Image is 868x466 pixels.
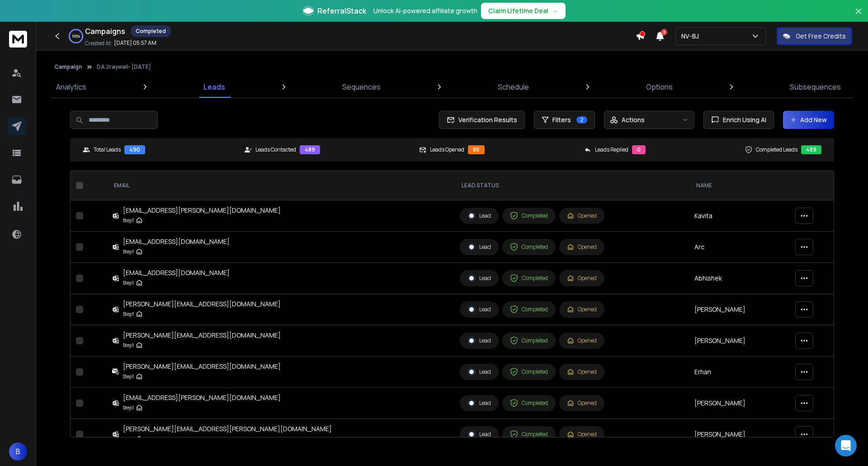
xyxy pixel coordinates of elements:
a: Analytics [51,76,92,98]
div: Lead [467,368,491,376]
div: Opened [567,337,597,344]
td: [PERSON_NAME] [689,294,790,325]
div: [PERSON_NAME][EMAIL_ADDRESS][DOMAIN_NAME] [123,331,281,340]
div: Opened [567,431,597,438]
div: [EMAIL_ADDRESS][DOMAIN_NAME] [123,237,230,246]
div: Open Intercom Messenger [835,435,857,456]
div: 86 [468,145,485,154]
div: Completed [510,305,548,314]
th: NAME [689,171,790,200]
div: [PERSON_NAME][EMAIL_ADDRESS][PERSON_NAME][DOMAIN_NAME] [123,424,332,433]
button: B [9,442,27,461]
div: 0 [632,145,646,154]
div: Completed [510,430,548,438]
p: Analytics [56,81,86,92]
p: Step 1 [123,216,134,225]
td: [PERSON_NAME] [689,388,790,419]
div: [EMAIL_ADDRESS][PERSON_NAME][DOMAIN_NAME] [123,206,281,215]
span: Verification Results [455,115,517,124]
p: Step 1 [123,278,134,287]
div: [EMAIL_ADDRESS][DOMAIN_NAME] [123,268,230,277]
td: Erhan [689,357,790,388]
div: Opened [567,306,597,313]
div: Opened [567,212,597,219]
p: Actions [622,115,645,124]
p: 100 % [72,33,80,39]
span: 2 [576,116,587,124]
button: Close banner [853,5,864,27]
p: Total Leads [94,146,121,153]
p: DA 2raywall- [DATE] [97,63,151,71]
span: → [552,6,558,15]
p: Unlock AI-powered affiliate growth [373,6,477,15]
a: Sequences [337,76,386,98]
div: Lead [467,430,491,438]
div: Opened [567,399,597,407]
div: Lead [467,274,491,282]
div: 489 [801,145,821,154]
div: 489 [300,145,320,154]
button: Get Free Credits [777,27,852,45]
div: Completed [510,399,548,407]
a: Subsequences [784,76,846,98]
div: Lead [467,243,491,251]
p: Options [646,81,673,92]
div: Completed [510,212,548,220]
p: Step 1 [123,309,134,319]
div: Opened [567,275,597,282]
h1: Campaigns [85,26,125,37]
div: Completed [510,337,548,345]
button: Filters2 [534,111,595,129]
span: Filters [552,115,571,124]
th: LEAD STATUS [454,171,689,200]
p: NV-BJ [681,32,703,41]
div: Lead [467,337,491,345]
a: Options [641,76,678,98]
p: Completed Leads [756,146,797,153]
div: Opened [567,243,597,251]
div: Completed [510,368,548,376]
p: Step 1 [123,403,134,412]
div: [EMAIL_ADDRESS][PERSON_NAME][DOMAIN_NAME] [123,393,281,402]
button: Enrich Using AI [703,111,774,129]
p: Leads Opened [430,146,464,153]
span: Enrich Using AI [719,115,766,124]
div: Lead [467,399,491,407]
div: 490 [124,145,145,154]
td: [PERSON_NAME] [689,419,790,450]
p: Get Free Credits [796,32,846,41]
th: EMAIL [107,171,454,200]
button: Claim Lifetime Deal→ [481,3,566,19]
a: Schedule [492,76,534,98]
p: Step 1 [123,372,134,381]
div: Completed [510,274,548,282]
button: Verification Results [439,111,525,129]
button: Campaign [54,63,82,71]
div: Lead [467,305,491,314]
span: ReferralStack [317,5,366,16]
td: [PERSON_NAME] [689,325,790,357]
div: Lead [467,212,491,220]
a: Leads [198,76,231,98]
div: Completed [131,25,171,37]
td: Arc [689,232,790,263]
button: Add New [783,111,834,129]
div: Opened [567,368,597,376]
p: Step 1 [123,247,134,256]
p: Step 1 [123,341,134,350]
p: [DATE] 05:57 AM [114,39,156,47]
p: Sequences [342,81,381,92]
p: Leads [203,81,225,92]
div: [PERSON_NAME][EMAIL_ADDRESS][DOMAIN_NAME] [123,300,281,309]
p: Leads Contacted [255,146,296,153]
td: Kavita [689,200,790,232]
p: Step 1 [123,434,134,443]
div: [PERSON_NAME][EMAIL_ADDRESS][DOMAIN_NAME] [123,362,281,371]
div: Completed [510,243,548,251]
p: Schedule [498,81,529,92]
p: Subsequences [790,81,841,92]
p: Created At: [85,40,112,47]
p: Leads Replied [595,146,628,153]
